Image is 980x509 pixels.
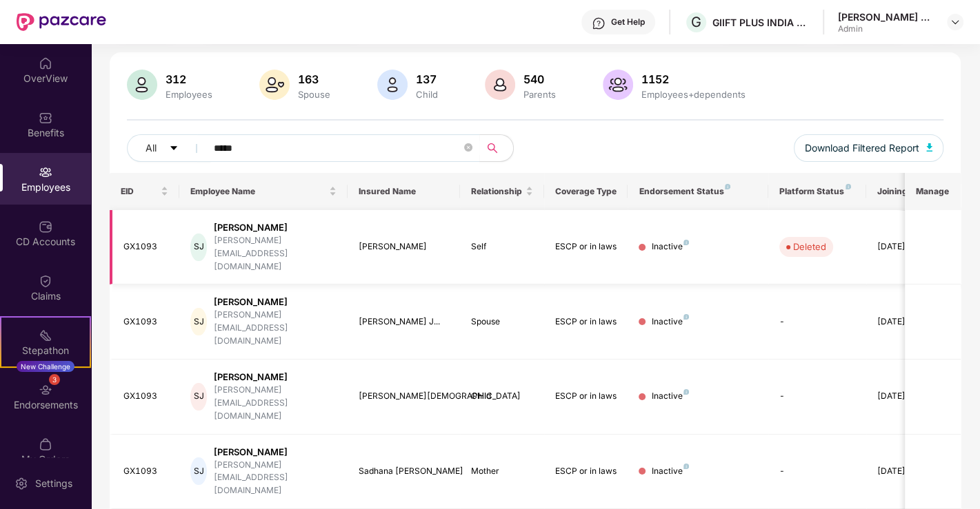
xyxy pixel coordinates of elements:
th: Insured Name [348,173,460,210]
div: [PERSON_NAME][EMAIL_ADDRESS][DOMAIN_NAME] [214,384,337,423]
th: Employee Name [179,173,348,210]
div: Inactive [651,315,689,329]
div: ESCP or in laws [555,390,617,403]
div: Stepathon [1,344,90,357]
div: SJ [190,233,206,261]
span: G [691,14,701,30]
div: 3 [49,374,60,385]
img: svg+xml;base64,PHN2ZyB4bWxucz0iaHR0cDovL3d3dy53My5vcmcvMjAwMC9zdmciIHhtbG5zOnhsaW5rPSJodHRwOi8vd3... [603,70,633,100]
img: svg+xml;base64,PHN2ZyB4bWxucz0iaHR0cDovL3d3dy53My5vcmcvMjAwMC9zdmciIHdpZHRoPSI4IiBoZWlnaHQ9IjgiIH... [683,240,689,245]
div: ESCP or in laws [555,240,617,253]
th: Joining Date [866,173,950,210]
div: GX1093 [123,465,169,478]
span: Relationship [471,186,523,197]
div: Sadhana [PERSON_NAME] [359,465,449,478]
div: [DATE] [877,240,939,253]
div: 1152 [639,72,748,86]
div: [PERSON_NAME] [359,240,449,253]
img: svg+xml;base64,PHN2ZyBpZD0iQmVuZWZpdHMiIHhtbG5zPSJodHRwOi8vd3d3LnczLm9yZy8yMDAwL3N2ZyIgd2lkdGg9Ij... [39,111,52,125]
div: GX1093 [123,390,169,403]
span: close-circle [464,142,472,155]
div: SJ [190,457,206,485]
th: EID [110,173,180,210]
div: [PERSON_NAME] [214,446,337,459]
img: svg+xml;base64,PHN2ZyBpZD0iQ0RfQWNjb3VudHMiIGRhdGEtbmFtZT0iQ0QgQWNjb3VudHMiIHhtbG5zPSJodHRwOi8vd3... [39,220,52,233]
div: 163 [295,72,333,86]
img: svg+xml;base64,PHN2ZyBpZD0iRW1wbG95ZWVzIiB4bWxucz0iaHR0cDovL3d3dy53My5vcmcvMjAwMC9zdmciIHdpZHRoPS... [39,165,52,179]
div: ESCP or in laws [555,465,617,478]
img: svg+xml;base64,PHN2ZyBpZD0iSG9tZSIgeG1sbnM9Imh0dHA6Ly93d3cudzMub3JnLzIwMDAvc3ZnIiB3aWR0aD0iMjAiIG... [39,56,52,70]
div: GX1093 [123,315,169,329]
div: Mother [471,465,533,478]
img: svg+xml;base64,PHN2ZyB4bWxucz0iaHR0cDovL3d3dy53My5vcmcvMjAwMC9zdmciIHdpZHRoPSI4IiBoZWlnaHQ9IjgiIH... [683,314,689,320]
img: svg+xml;base64,PHN2ZyB4bWxucz0iaHR0cDovL3d3dy53My5vcmcvMjAwMC9zdmciIHdpZHRoPSI4IiBoZWlnaHQ9IjgiIH... [683,464,689,469]
div: Self [471,240,533,253]
img: svg+xml;base64,PHN2ZyB4bWxucz0iaHR0cDovL3d3dy53My5vcmcvMjAwMC9zdmciIHdpZHRoPSI4IiBoZWlnaHQ9IjgiIH... [725,184,730,189]
div: Employees+dependents [639,89,748,100]
span: EID [121,186,159,197]
td: - [768,360,866,435]
div: Inactive [651,390,689,403]
div: Child [413,89,441,100]
div: Inactive [651,240,689,253]
div: GIIFT PLUS INDIA PRIVATE LIMITED [712,16,809,29]
div: [PERSON_NAME][EMAIL_ADDRESS][DOMAIN_NAME] [214,459,337,498]
div: GX1093 [123,240,169,253]
div: Platform Status [779,186,855,197]
div: ESCP or in laws [555,315,617,329]
img: svg+xml;base64,PHN2ZyBpZD0iQ2xhaW0iIHhtbG5zPSJodHRwOi8vd3d3LnczLm9yZy8yMDAwL3N2ZyIgd2lkdGg9IjIwIi... [39,274,52,288]
th: Manage [905,173,961,210]
div: Inactive [651,465,689,478]
img: svg+xml;base64,PHN2ZyB4bWxucz0iaHR0cDovL3d3dy53My5vcmcvMjAwMC9zdmciIHhtbG5zOnhsaW5rPSJodHRwOi8vd3... [127,70,157,100]
span: Employee Name [190,186,326,197]
div: Parents [521,89,559,100]
span: Download Filtered Report [805,141,919,156]
div: [PERSON_NAME][EMAIL_ADDRESS][DOMAIN_NAME] [214,234,337,273]
img: New Pazcare Logo [17,13,106,31]
img: svg+xml;base64,PHN2ZyBpZD0iRHJvcGRvd24tMzJ4MzIiIHhtbG5zPSJodHRwOi8vd3d3LnczLm9yZy8yMDAwL3N2ZyIgd2... [950,17,961,28]
div: [PERSON_NAME] [214,295,337,309]
span: close-circle [464,143,472,152]
div: Get Help [611,17,645,28]
div: SJ [190,308,206,335]
img: svg+xml;base64,PHN2ZyB4bWxucz0iaHR0cDovL3d3dy53My5vcmcvMjAwMC9zdmciIHhtbG5zOnhsaW5rPSJodHRwOi8vd3... [259,70,290,100]
div: Child [471,390,533,403]
div: Employees [163,89,215,100]
img: svg+xml;base64,PHN2ZyB4bWxucz0iaHR0cDovL3d3dy53My5vcmcvMjAwMC9zdmciIHdpZHRoPSIyMSIgaGVpZ2h0PSIyMC... [39,329,52,342]
div: [PERSON_NAME] J... [359,315,449,329]
th: Coverage Type [544,173,628,210]
button: search [479,134,514,162]
th: Relationship [460,173,544,210]
div: [DATE] [877,465,939,478]
img: svg+xml;base64,PHN2ZyB4bWxucz0iaHR0cDovL3d3dy53My5vcmcvMjAwMC9zdmciIHhtbG5zOnhsaW5rPSJodHRwOi8vd3... [377,70,408,100]
div: Deleted [793,240,826,253]
img: svg+xml;base64,PHN2ZyB4bWxucz0iaHR0cDovL3d3dy53My5vcmcvMjAwMC9zdmciIHdpZHRoPSI4IiBoZWlnaHQ9IjgiIH... [846,184,851,189]
div: Spouse [471,315,533,329]
img: svg+xml;base64,PHN2ZyB4bWxucz0iaHR0cDovL3d3dy53My5vcmcvMjAwMC9zdmciIHhtbG5zOnhsaW5rPSJodHRwOi8vd3... [926,143,933,152]
div: 137 [413,72,441,86]
div: SJ [190,383,206,411]
div: [PERSON_NAME] [214,371,337,384]
div: Admin [838,23,934,34]
div: [PERSON_NAME][EMAIL_ADDRESS][DOMAIN_NAME] [214,309,337,348]
img: svg+xml;base64,PHN2ZyB4bWxucz0iaHR0cDovL3d3dy53My5vcmcvMjAwMC9zdmciIHdpZHRoPSI4IiBoZWlnaHQ9IjgiIH... [683,389,689,395]
img: svg+xml;base64,PHN2ZyBpZD0iSGVscC0zMngzMiIgeG1sbnM9Imh0dHA6Ly93d3cudzMub3JnLzIwMDAvc3ZnIiB3aWR0aD... [592,17,606,30]
div: [DATE] [877,315,939,329]
img: svg+xml;base64,PHN2ZyB4bWxucz0iaHR0cDovL3d3dy53My5vcmcvMjAwMC9zdmciIHhtbG5zOnhsaW5rPSJodHRwOi8vd3... [485,70,515,100]
div: [PERSON_NAME] [214,221,337,234]
div: Spouse [295,89,333,100]
div: 312 [163,72,215,86]
div: [PERSON_NAME][DEMOGRAPHIC_DATA] [359,390,449,403]
span: caret-down [169,143,179,154]
img: svg+xml;base64,PHN2ZyBpZD0iRW5kb3JzZW1lbnRzIiB4bWxucz0iaHR0cDovL3d3dy53My5vcmcvMjAwMC9zdmciIHdpZH... [39,383,52,397]
div: New Challenge [17,361,74,372]
div: 540 [521,72,559,86]
button: Allcaret-down [127,134,211,162]
td: - [768,284,866,360]
span: All [146,141,157,156]
img: svg+xml;base64,PHN2ZyBpZD0iU2V0dGluZy0yMHgyMCIgeG1sbnM9Imh0dHA6Ly93d3cudzMub3JnLzIwMDAvc3ZnIiB3aW... [14,477,28,490]
img: svg+xml;base64,PHN2ZyBpZD0iTXlfT3JkZXJzIiBkYXRhLW5hbWU9Ik15IE9yZGVycyIgeG1sbnM9Imh0dHA6Ly93d3cudz... [39,437,52,451]
span: search [479,143,506,154]
button: Download Filtered Report [794,134,944,162]
div: Endorsement Status [639,186,757,197]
